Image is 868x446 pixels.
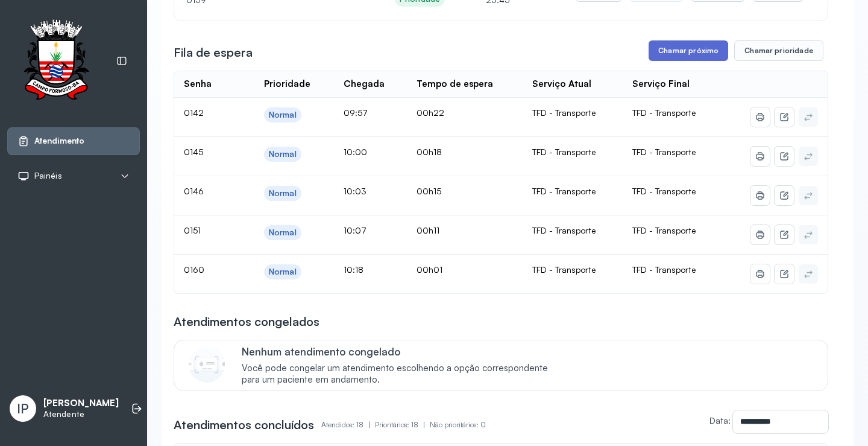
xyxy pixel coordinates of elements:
span: 0142 [184,107,204,118]
div: TFD - Transporte [532,225,613,236]
span: 10:18 [344,264,363,275]
div: Serviço Atual [532,78,591,90]
span: 0146 [184,186,204,196]
button: Chamar próximo [649,40,728,61]
p: Atendente [43,409,119,419]
div: Senha [184,78,212,90]
span: 00h01 [417,264,442,275]
span: Painéis [34,171,62,181]
p: Não prioritários: 0 [430,416,486,433]
button: Chamar prioridade [734,40,823,61]
span: TFD - Transporte [632,107,696,118]
span: 00h11 [417,225,439,235]
h3: Atendimentos congelados [174,313,319,330]
a: Atendimento [17,135,130,147]
p: Prioritários: 18 [375,416,430,433]
div: TFD - Transporte [532,107,613,118]
div: TFD - Transporte [532,186,613,197]
img: Logotipo do estabelecimento [13,19,99,103]
div: Chegada [344,78,385,90]
span: TFD - Transporte [632,186,696,196]
span: TFD - Transporte [632,147,696,157]
div: Prioridade [264,78,310,90]
span: | [368,420,370,429]
img: Imagem de CalloutCard [189,346,225,383]
span: 10:03 [344,186,366,196]
span: | [423,420,425,429]
div: Serviço Final [632,78,690,90]
label: Data: [709,415,731,425]
span: 0145 [184,147,203,157]
span: TFD - Transporte [632,225,696,235]
div: TFD - Transporte [532,264,613,275]
div: Normal [269,110,297,120]
span: 09:57 [344,107,368,118]
p: Atendidos: 18 [321,416,375,433]
h3: Atendimentos concluídos [174,416,314,433]
span: 0160 [184,264,204,275]
p: Nenhum atendimento congelado [242,345,561,358]
div: TFD - Transporte [532,147,613,158]
span: Você pode congelar um atendimento escolhendo a opção correspondente para um paciente em andamento. [242,363,561,386]
span: 10:07 [344,225,366,235]
div: Normal [269,149,297,159]
span: Atendimento [34,136,84,146]
span: 00h15 [417,186,441,196]
span: 10:00 [344,147,367,157]
div: Normal [269,188,297,199]
div: Normal [269,228,297,238]
div: Normal [269,267,297,277]
span: 0151 [184,225,201,235]
h3: Fila de espera [174,44,253,61]
span: TFD - Transporte [632,264,696,275]
p: [PERSON_NAME] [43,398,119,409]
span: 00h22 [417,107,444,118]
div: Tempo de espera [417,78,493,90]
span: 00h18 [417,147,442,157]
